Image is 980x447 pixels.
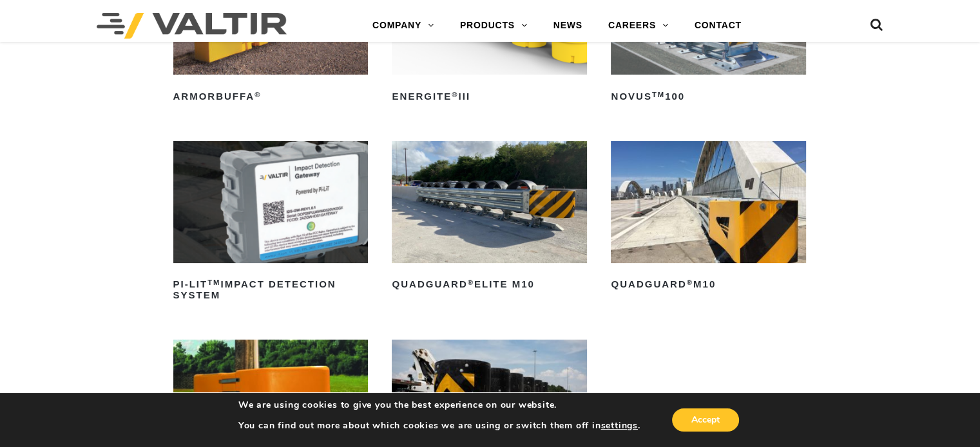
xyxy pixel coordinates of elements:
[541,13,595,39] a: NEWS
[611,141,806,295] a: QuadGuard®M10
[238,420,640,432] p: You can find out more about which cookies we are using or switch them off in .
[682,13,754,39] a: CONTACT
[173,275,369,306] h2: PI-LIT Impact Detection System
[173,141,369,305] a: PI-LITTMImpact Detection System
[595,13,682,39] a: CAREERS
[392,86,587,107] h2: ENERGITE III
[611,275,806,295] h2: QuadGuard M10
[255,91,261,98] sup: ®
[600,420,637,432] button: settings
[687,278,693,286] sup: ®
[611,86,806,107] h2: NOVUS 100
[452,91,458,98] sup: ®
[173,86,369,107] h2: ArmorBuffa
[360,13,447,39] a: COMPANY
[392,275,587,295] h2: QuadGuard Elite M10
[672,408,739,432] button: Accept
[392,141,587,295] a: QuadGuard®Elite M10
[652,91,665,98] sup: TM
[468,278,474,286] sup: ®
[97,13,287,39] img: Valtir
[447,13,541,39] a: PRODUCTS
[207,278,220,286] sup: TM
[238,399,640,411] p: We are using cookies to give you the best experience on our website.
